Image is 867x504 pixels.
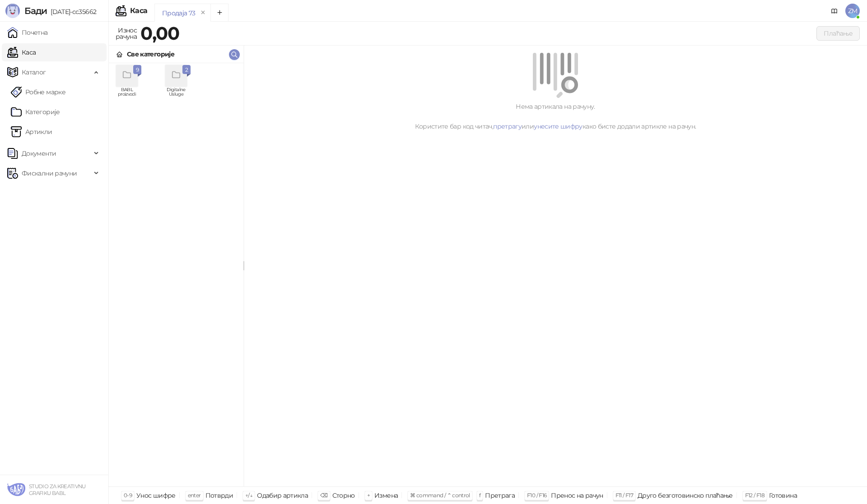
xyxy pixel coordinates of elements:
span: ⌫ [320,492,327,499]
a: Робне марке [11,83,65,101]
span: BABL proizvodi [112,88,141,101]
div: Све категорије [127,49,174,59]
span: Каталог [22,63,46,81]
div: Готовина [769,490,797,501]
a: Документација [827,4,842,18]
span: + [367,492,370,499]
div: Каса [130,7,147,14]
div: Пренос на рачун [551,490,603,501]
span: 9 [135,65,140,75]
span: Бади [24,5,47,16]
a: Категорије [11,103,60,121]
span: 2 [184,65,189,75]
div: Измена [374,490,398,501]
a: ArtikliАртикли [11,123,52,141]
a: унесите шифру [534,122,583,130]
span: enter [188,492,201,499]
div: Претрага [485,490,515,501]
img: Logo [5,4,20,18]
a: Каса [7,43,36,61]
button: Плаћање [816,26,860,41]
span: ZM [845,4,860,18]
div: Потврди [205,490,233,501]
a: Почетна [7,23,48,42]
span: ↑/↓ [245,492,252,499]
div: Друго безготовинско плаћање [638,490,733,501]
strong: 0,00 [140,22,179,44]
div: Нема артикала на рачуну. Користите бар код читач, или како бисте додали артикле на рачун. [255,102,856,131]
span: F12 / F18 [745,492,764,499]
div: grid [109,63,243,486]
button: Add tab [210,4,228,22]
span: Digitalne Usluge [162,88,191,101]
span: ⌘ command / ⌃ control [410,492,470,499]
button: remove [197,9,209,17]
div: Унос шифре [136,490,176,501]
small: STUDIO ZA KREATIVNU GRAFIKU BABL [29,483,86,496]
span: [DATE]-cc35662 [47,8,96,16]
img: 64x64-companyLogo-4d0a4515-02ce-43d0-8af4-3da660a44a69.png [7,481,25,499]
div: Сторно [332,490,355,501]
span: 0-9 [124,492,132,499]
div: Износ рачуна [114,24,139,42]
div: Одабир артикла [257,490,308,501]
span: F10 / F16 [527,492,546,499]
span: F11 / F17 [615,492,633,499]
span: Документи [22,144,56,162]
span: Фискални рачуни [22,164,77,182]
div: Продаја 73 [162,8,196,18]
span: f [479,492,480,499]
a: претрагу [493,122,522,130]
